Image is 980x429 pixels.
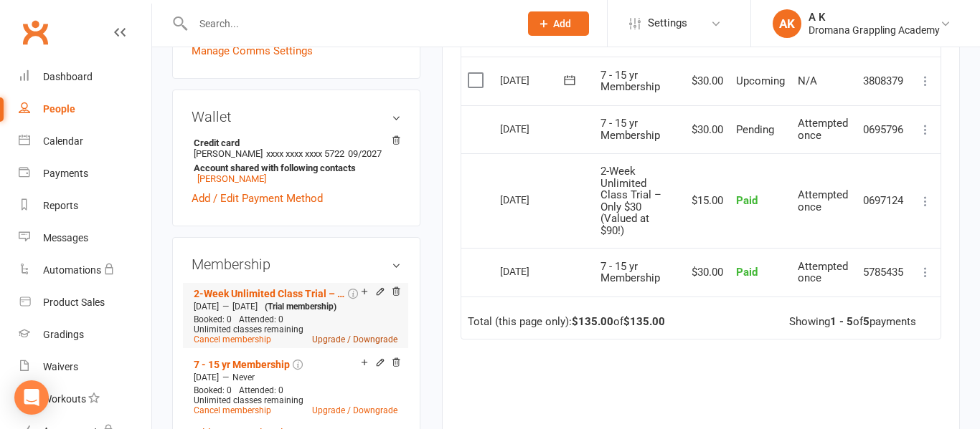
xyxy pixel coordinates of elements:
[43,393,86,405] div: Workouts
[312,334,397,344] a: Upgrade / Downgrade
[553,18,571,29] span: Add
[19,254,151,286] a: Automations
[798,117,848,142] span: Attempted once
[857,57,910,105] td: 3808379
[19,351,151,383] a: Waivers
[43,232,88,244] div: Messages
[736,74,785,87] span: Upcoming
[648,7,687,39] span: Settings
[600,117,660,142] span: 7 - 15 yr Membership
[192,42,313,59] a: Manage Comms Settings
[19,286,151,319] a: Product Sales
[528,11,589,36] button: Add
[348,148,382,159] span: 09/2027
[43,297,105,308] div: Product Sales
[194,372,219,382] span: [DATE]
[623,315,665,328] strong: $135.00
[857,105,910,154] td: 0695796
[232,372,255,382] span: Never
[857,248,910,297] td: 5785435
[798,74,817,87] span: N/A
[232,302,258,312] span: [DATE]
[19,93,151,125] a: People
[194,385,232,395] span: Booked: 0
[192,109,401,125] h3: Wallet
[43,103,75,115] div: People
[190,372,401,383] div: —
[194,288,345,299] a: 2-Week Unlimited Class Trial – Only $30 (Valued at $90!)
[194,395,303,405] span: Unlimited classes remaining
[43,264,101,276] div: Automations
[43,71,93,82] div: Dashboard
[17,14,53,50] a: Clubworx
[194,302,219,312] span: [DATE]
[600,69,660,94] span: 7 - 15 yr Membership
[736,194,758,207] span: Paid
[19,383,151,415] a: Workouts
[19,190,151,222] a: Reports
[809,11,940,24] div: A K
[681,105,730,154] td: $30.00
[600,260,660,285] span: 7 - 15 yr Membership
[266,148,344,159] span: xxxx xxxx xxxx 5722
[798,188,848,213] span: Attempted once
[197,173,266,184] a: [PERSON_NAME]
[194,138,394,148] strong: Credit card
[43,329,84,340] div: Gradings
[194,334,271,344] a: Cancel membership
[857,153,910,248] td: 0697124
[19,61,151,93] a: Dashboard
[600,165,661,237] span: 2-Week Unlimited Class Trial – Only $30 (Valued at $90!)
[43,361,78,372] div: Waivers
[194,314,232,324] span: Booked: 0
[863,315,870,328] strong: 5
[43,135,83,147] div: Calendar
[736,266,758,279] span: Paid
[572,315,613,328] strong: $135.00
[192,135,401,186] li: [PERSON_NAME]
[500,188,566,211] div: [DATE]
[239,314,283,324] span: Attended: 0
[192,190,323,207] a: Add / Edit Payment Method
[19,125,151,158] a: Calendar
[265,302,336,312] span: (Trial membership)
[43,168,88,179] div: Payments
[192,256,401,272] h3: Membership
[681,57,730,105] td: $30.00
[194,163,394,173] strong: Account shared with following contacts
[681,153,730,248] td: $15.00
[500,117,566,140] div: [DATE]
[14,380,49,415] div: Open Intercom Messenger
[19,158,151,190] a: Payments
[189,14,509,34] input: Search...
[19,319,151,351] a: Gradings
[681,248,730,297] td: $30.00
[773,9,801,38] div: AK
[830,315,853,328] strong: 1 - 5
[239,385,283,395] span: Attended: 0
[500,260,566,282] div: [DATE]
[468,316,665,328] div: Total (this page only): of
[736,123,774,136] span: Pending
[798,260,848,285] span: Attempted once
[194,405,271,415] a: Cancel membership
[500,69,566,91] div: [DATE]
[194,359,290,370] a: 7 - 15 yr Membership
[19,222,151,254] a: Messages
[190,301,401,312] div: —
[194,324,303,334] span: Unlimited classes remaining
[789,316,916,328] div: Showing of payments
[43,200,78,211] div: Reports
[312,405,397,415] a: Upgrade / Downgrade
[809,24,940,37] div: Dromana Grappling Academy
